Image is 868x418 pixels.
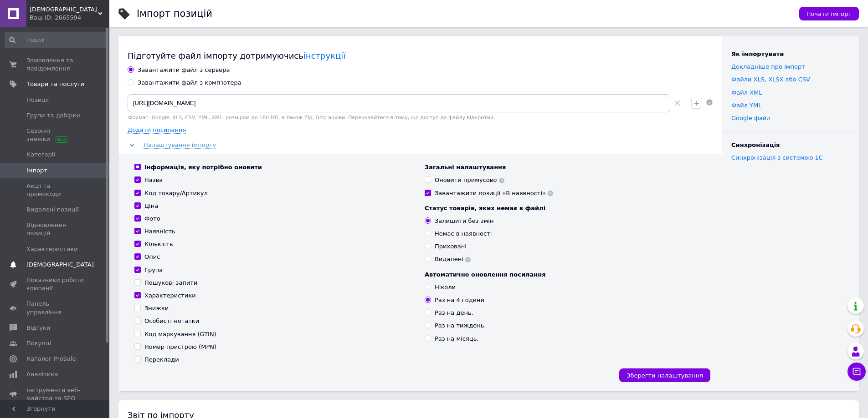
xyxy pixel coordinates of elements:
span: Видалені позиції [26,206,79,214]
div: Переклади [144,356,179,364]
a: Докладніше про імпорт [731,63,805,70]
h1: Імпорт позицій [137,8,212,19]
div: Оновити примусово [435,176,504,184]
span: BOGMON [30,5,98,14]
a: Файл YML [731,102,761,109]
span: Почати імпорт [806,10,852,17]
a: Файли ХLS, XLSX або CSV [731,76,810,83]
span: Товари та послуги [26,80,84,88]
div: Ваш ID: 2665594 [30,14,109,22]
div: Опис [144,253,160,261]
div: Характеристики [144,292,196,300]
div: Статус товарів, яких немає в файлі [425,204,706,212]
span: Налаштування імпорту [144,141,216,149]
span: Інструменти веб-майстра та SEO [26,386,84,403]
span: Акції та промокоди [26,182,84,198]
span: Аналітика [26,370,58,378]
div: Назва [144,176,163,184]
input: Вкажіть посилання [128,94,670,112]
span: Відновлення позицій [26,221,84,237]
div: Як імпортувати [731,50,850,58]
div: Ціна [144,202,158,210]
div: Синхронізація [731,141,850,149]
a: інструкції [303,51,345,60]
span: Замовлення та повідомлення [26,56,84,73]
div: Раз на тиждень. [435,322,486,330]
button: Чат з покупцем [847,363,866,381]
div: Завантажити файл з комп'ютера [138,79,241,87]
span: Додати посилання [128,126,186,134]
div: Група [144,266,163,274]
span: Групи та добірки [26,111,80,120]
div: Раз на день. [435,309,473,317]
span: Каталог ProSale [26,355,76,363]
button: Зберегти налаштування [619,368,710,382]
div: Знижки [144,304,169,312]
span: Панель управління [26,300,84,316]
div: Загальні налаштування [425,163,706,171]
button: Почати імпорт [799,7,859,20]
span: Категорії [26,151,55,159]
div: Наявність [144,227,175,236]
div: Раз на 4 години [435,296,484,304]
a: Файл XML [731,89,762,96]
a: Синхронізація з системою 1С [731,154,823,161]
span: [DEMOGRAPHIC_DATA] [26,261,94,269]
div: Кількість [144,240,173,248]
div: Залишити без змін [435,217,493,225]
div: Завантажити позиції «В наявності» [435,189,553,197]
div: Завантажити файл з сервера [138,66,230,74]
div: Номер пристрою (MPN) [144,343,216,351]
span: Покупці [26,339,51,347]
span: Сезонні знижки [26,127,84,143]
div: Формат: Google, XLS, CSV, YML, XML, розміром до 180 МБ, а також Zip, Gzip архіви. Переконайтеся в... [128,115,684,121]
span: Позиції [26,96,49,104]
div: Фото [144,215,160,223]
div: Видалені [435,255,471,263]
a: Google файл [731,115,770,121]
div: Автоматичне оновлення посилання [425,271,706,279]
span: Показники роботи компанії [26,276,84,292]
div: Ніколи [435,283,456,292]
span: Характеристики [26,245,78,253]
div: Немає в наявності [435,230,492,238]
span: Імпорт [26,166,47,175]
div: Раз на місяць. [435,335,478,343]
div: Інформація, яку потрібно оновити [144,163,262,171]
div: Підготуйте файл імпорту дотримуючись [128,50,713,61]
span: Відгуки [26,324,50,332]
div: Код маркування (GTIN) [144,330,216,338]
div: Приховані [435,242,467,251]
div: Код товару/Артикул [144,189,208,197]
div: Особисті нотатки [144,317,199,325]
div: Пошукові запити [144,279,197,287]
input: Пошук [5,32,108,48]
span: Зберегти налаштування [627,372,703,379]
